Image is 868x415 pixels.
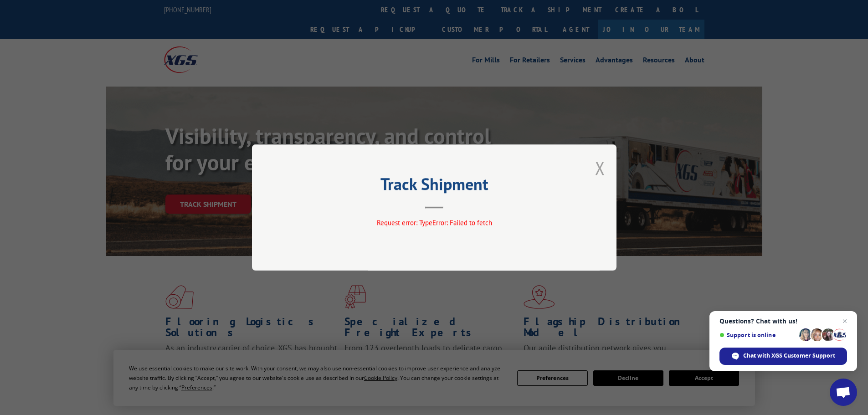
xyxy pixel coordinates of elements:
span: Request error: TypeError: Failed to fetch [376,218,492,227]
h2: Track Shipment [298,178,571,195]
div: Open chat [830,379,857,406]
span: Questions? Chat with us! [719,318,847,325]
span: Chat with XGS Customer Support [743,352,835,360]
div: Chat with XGS Customer Support [719,348,847,365]
span: Close chat [839,316,850,327]
button: Close modal [595,156,605,180]
span: Support is online [719,332,796,338]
